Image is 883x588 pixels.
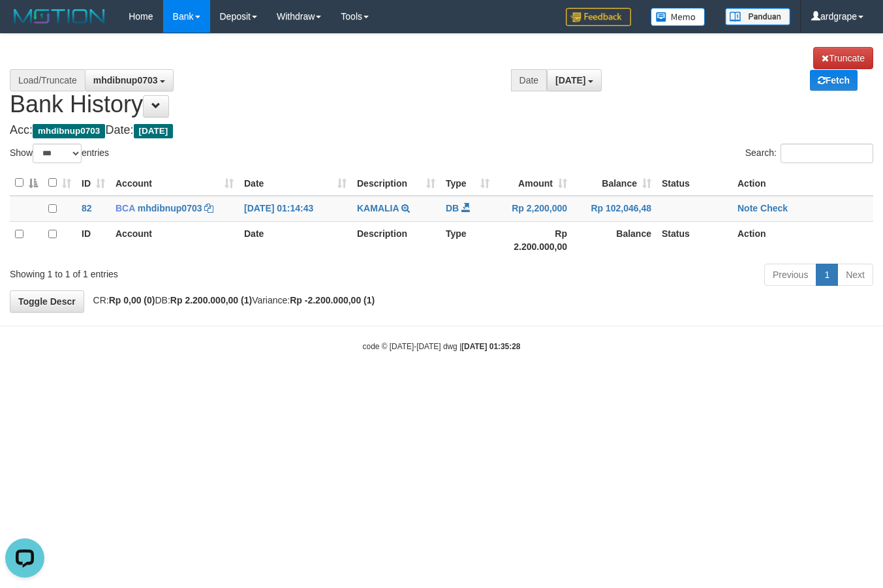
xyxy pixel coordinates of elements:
select: Showentries [33,144,82,163]
h4: Acc: Date: [10,124,873,137]
a: Truncate [813,47,873,69]
th: : activate to sort column ascending [43,170,76,196]
span: CR: DB: Variance: [87,295,375,305]
img: MOTION_logo.png [10,7,109,26]
th: Status [657,170,732,196]
th: ID: activate to sort column ascending [76,170,110,196]
th: Date: activate to sort column ascending [239,170,352,196]
th: Amount: activate to sort column ascending [495,170,572,196]
img: Button%20Memo.svg [651,8,705,26]
td: Rp 2,200,000 [495,196,572,222]
th: Description [352,221,441,258]
th: Type [441,221,495,258]
th: Type: activate to sort column ascending [441,170,495,196]
th: Rp 2.200.000,00 [495,221,572,258]
td: Rp 102,046,48 [572,196,657,222]
th: : activate to sort column descending [10,170,43,196]
small: code © [DATE]-[DATE] dwg | [363,342,521,351]
span: mhdibnup0703 [93,75,158,85]
h1: Bank History [10,47,873,117]
span: 82 [82,203,92,213]
span: [DATE] [134,124,174,138]
a: Copy mhdibnup0703 to clipboard [204,203,213,213]
a: Note [737,203,758,213]
input: Search: [781,144,873,163]
span: DB [446,203,459,213]
th: Action [732,170,873,196]
th: Status [657,221,732,258]
button: Open LiveChat chat widget [5,5,44,44]
strong: Rp 0,00 (0) [109,295,155,305]
strong: Rp 2.200.000,00 (1) [170,295,252,305]
a: Next [837,264,873,286]
label: Show entries [10,144,109,163]
a: Check [760,203,788,213]
label: Search: [745,144,873,163]
a: Toggle Descr [10,290,84,313]
a: Previous [764,264,816,286]
th: ID [76,221,110,258]
button: [DATE] [547,69,602,91]
th: Account: activate to sort column ascending [110,170,239,196]
div: Date [511,69,548,91]
th: Account [110,221,239,258]
button: mhdibnup0703 [85,69,174,91]
span: mhdibnup0703 [33,124,105,138]
img: panduan.png [725,8,790,25]
td: [DATE] 01:14:43 [239,196,352,222]
span: [DATE] [555,75,585,85]
span: BCA [116,203,135,213]
th: Description: activate to sort column ascending [352,170,441,196]
th: Balance: activate to sort column ascending [572,170,657,196]
img: Feedback.jpg [566,8,631,26]
a: 1 [816,264,838,286]
th: Action [732,221,873,258]
th: Date [239,221,352,258]
a: Fetch [810,70,858,91]
th: Balance [572,221,657,258]
a: mhdibnup0703 [138,203,202,213]
div: Load/Truncate [10,69,85,91]
strong: [DATE] 01:35:28 [461,342,520,351]
strong: Rp -2.200.000,00 (1) [290,295,375,305]
a: KAMALIA [357,203,399,213]
div: Showing 1 to 1 of 1 entries [10,262,358,281]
